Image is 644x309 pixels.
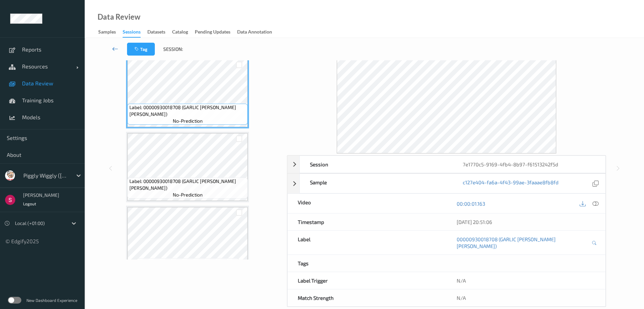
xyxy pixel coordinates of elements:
div: Timestamp [288,213,446,230]
span: no-prediction [173,118,203,124]
div: Tags [288,255,446,272]
div: Label Trigger [288,272,446,289]
a: Pending Updates [195,27,237,37]
a: c127e404-fa6a-4f43-99ae-3faaae8fb8fd [463,179,559,188]
span: Label: 00000930018708 (GARLIC [PERSON_NAME] [PERSON_NAME]) [129,178,246,191]
div: Data Review [98,14,140,20]
div: Label [288,231,446,254]
div: Samples [98,28,116,37]
a: Datasets [147,27,172,37]
span: Session: [163,46,183,53]
div: Data Annotation [237,28,272,37]
div: Match Strength [288,289,446,306]
div: Sessions [123,28,141,38]
div: Sample [300,174,453,193]
span: no-prediction [173,191,203,198]
div: Samplec127e404-fa6a-4f43-99ae-3faaae8fb8fd [287,173,606,193]
span: Label: 00000930018708 (GARLIC [PERSON_NAME] [PERSON_NAME]) [129,104,246,118]
a: Sessions [123,27,147,38]
div: Session [300,156,453,173]
div: Catalog [172,28,188,37]
a: Catalog [172,27,195,37]
div: Video [288,194,446,213]
a: 00000930018708 (GARLIC [PERSON_NAME] [PERSON_NAME]) [457,236,590,249]
div: Session7e1770c5-9169-4fb4-8b97-f61513242f5d [287,156,606,173]
div: [DATE] 20:51:06 [457,219,595,225]
button: Tag [127,43,155,56]
a: Samples [98,27,123,37]
div: Pending Updates [195,28,230,37]
div: 7e1770c5-9169-4fb4-8b97-f61513242f5d [453,156,605,173]
div: N/A [446,272,605,289]
div: N/A [446,289,605,306]
div: Datasets [147,28,165,37]
a: Data Annotation [237,27,279,37]
a: 00:00:01.163 [457,200,485,207]
span: Label: 00008068695803 (SUNTORY ROKU GIN) [138,259,237,265]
